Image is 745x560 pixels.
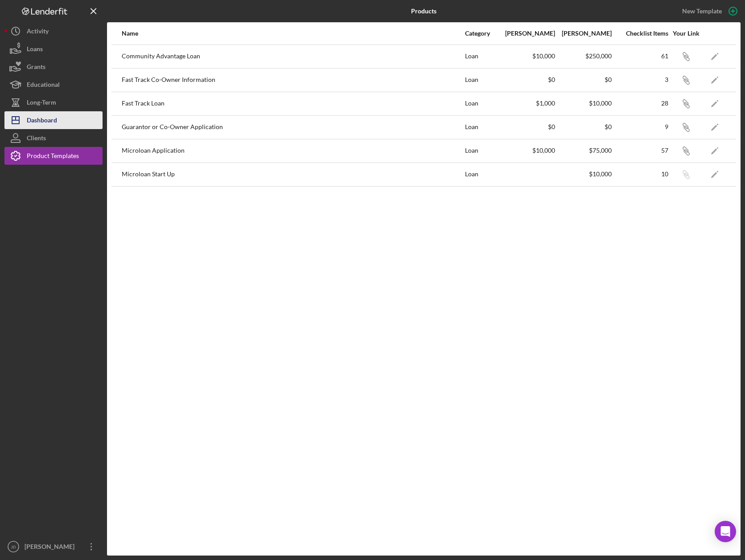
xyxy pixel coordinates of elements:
[556,123,612,130] div: $0
[411,8,436,15] b: Products
[122,93,464,115] div: Fast Track Loan
[499,123,555,130] div: $0
[27,76,60,96] div: Educational
[465,93,498,115] div: Loan
[613,30,668,37] div: Checklist Items
[4,76,103,93] button: Educational
[613,76,668,83] div: 3
[122,116,464,138] div: Guarantor or Co-Owner Application
[122,30,464,37] div: Name
[122,69,464,91] div: Fast Track Co-Owner Information
[27,147,79,167] div: Product Templates
[27,129,46,149] div: Clients
[27,111,57,131] div: Dashboard
[4,129,103,147] button: Clients
[556,100,612,107] div: $10,000
[4,40,103,58] button: Loans
[499,53,555,60] div: $10,000
[556,170,612,178] div: $10,000
[499,30,555,37] div: [PERSON_NAME]
[677,4,741,18] button: New Template
[669,30,703,37] div: Your Link
[122,45,464,68] div: Community Advantage Loan
[556,147,612,154] div: $75,000
[122,163,464,186] div: Microloan Start Up
[465,45,498,68] div: Loan
[613,100,668,107] div: 28
[499,147,555,154] div: $10,000
[11,544,16,549] text: JD
[465,163,498,186] div: Loan
[465,30,498,37] div: Category
[27,93,56,114] div: Long-Term
[4,58,103,76] button: Grants
[4,22,103,40] button: Activity
[122,140,464,162] div: Microloan Application
[613,123,668,130] div: 9
[27,40,43,60] div: Loans
[4,111,103,129] button: Dashboard
[4,93,103,111] button: Long-Term
[499,76,555,83] div: $0
[613,53,668,60] div: 61
[4,147,103,165] button: Product Templates
[465,140,498,162] div: Loan
[499,100,555,107] div: $1,000
[556,30,612,37] div: [PERSON_NAME]
[22,538,80,558] div: [PERSON_NAME]
[715,521,736,542] div: Open Intercom Messenger
[4,538,103,556] button: JD[PERSON_NAME]
[27,58,45,78] div: Grants
[465,69,498,91] div: Loan
[613,170,668,178] div: 10
[613,147,668,154] div: 57
[556,53,612,60] div: $250,000
[556,76,612,83] div: $0
[27,22,49,42] div: Activity
[682,4,722,18] div: New Template
[465,116,498,138] div: Loan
